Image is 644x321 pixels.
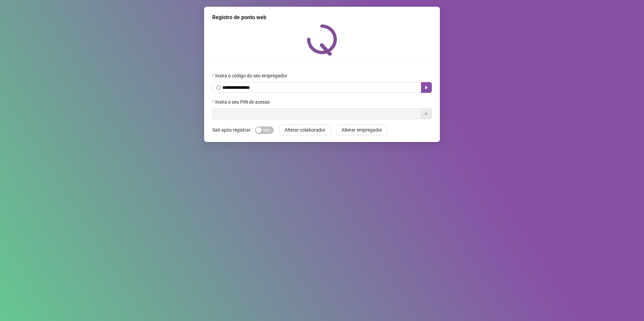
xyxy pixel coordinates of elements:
[285,126,325,134] span: Alterar colaborador
[212,72,292,79] label: Insira o código do seu empregador
[307,24,337,56] img: QRPoint
[342,126,382,134] span: Alterar empregador
[424,85,429,90] span: caret-right
[216,85,221,90] span: info-circle
[336,124,388,135] button: Alterar empregador
[212,124,255,135] label: Sair após registrar
[212,13,432,22] div: Registro de ponto web
[212,98,274,106] label: Insira o seu PIN de acesso
[279,124,331,135] button: Alterar colaborador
